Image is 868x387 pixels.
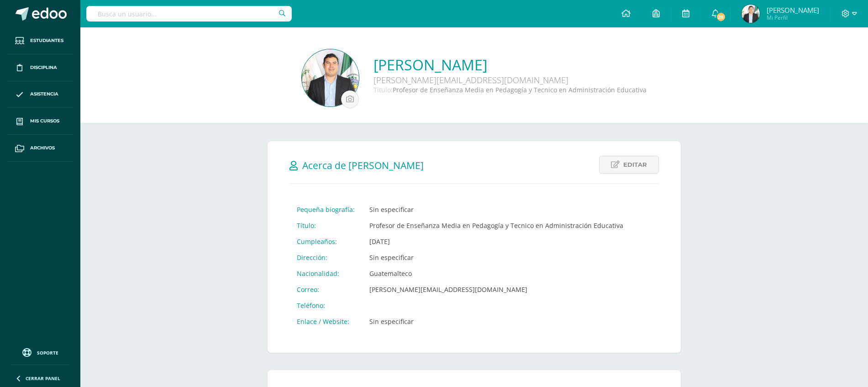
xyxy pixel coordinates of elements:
[374,55,647,74] a: [PERSON_NAME]
[715,12,726,22] span: 28
[289,313,362,329] td: Enlace / Website:
[30,144,55,152] span: Archivos
[393,85,647,94] span: Profesor de Enseñanza Media en Pedagogía y Tecnico en Administración Educativa
[623,156,647,173] span: Editar
[362,281,631,297] td: [PERSON_NAME][EMAIL_ADDRESS][DOMAIN_NAME]
[289,217,362,233] td: Título:
[742,5,760,23] img: 9c404a2ad2021673dbd18c145ee506f9.png
[767,14,819,21] span: Mi Perfil
[362,217,631,233] td: Profesor de Enseñanza Media en Pedagogía y Tecnico en Administración Educativa
[7,27,73,54] a: Estudiantes
[30,37,63,44] span: Estudiantes
[37,350,58,356] span: Soporte
[362,233,631,249] td: [DATE]
[289,201,362,217] td: Pequeña biografía:
[374,85,393,94] span: Título:
[362,201,631,217] td: Sin especificar
[599,156,659,174] a: Editar
[26,375,60,382] span: Cerrar panel
[30,90,58,98] span: Asistencia
[7,135,73,162] a: Archivos
[7,81,73,108] a: Asistencia
[7,54,73,81] a: Disciplina
[289,297,362,313] td: Teléfono:
[302,49,359,106] img: 11d2c96db227a3b7a0d3a99561318c59.png
[289,281,362,297] td: Correo:
[767,5,819,15] span: [PERSON_NAME]
[362,313,631,329] td: Sin especificar
[30,117,59,125] span: Mis cursos
[30,64,57,71] span: Disciplina
[302,159,424,172] span: Acerca de [PERSON_NAME]
[86,6,292,21] input: Busca un usuario...
[374,74,647,85] div: [PERSON_NAME][EMAIL_ADDRESS][DOMAIN_NAME]
[362,265,631,281] td: Guatemalteco
[289,233,362,249] td: Cumpleaños:
[289,265,362,281] td: Nacionalidad:
[11,346,69,358] a: Soporte
[7,108,73,135] a: Mis cursos
[362,249,631,265] td: Sin especificar
[289,249,362,265] td: Dirección:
